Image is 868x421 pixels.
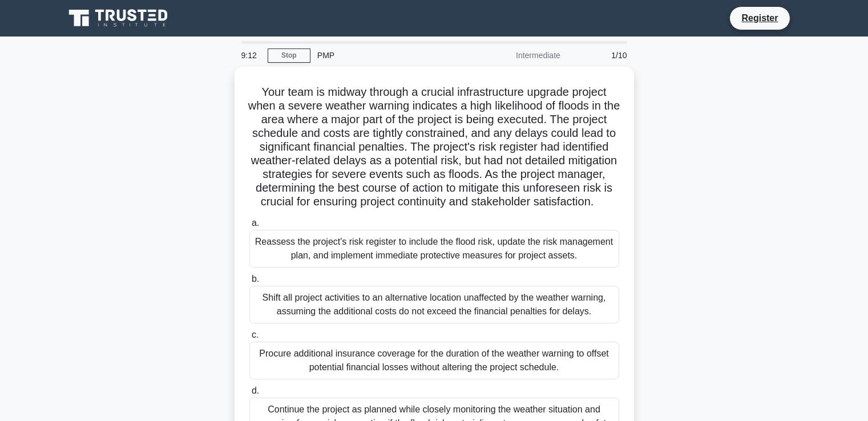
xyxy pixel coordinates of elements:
span: b. [252,274,259,284]
div: Shift all project activities to an alternative location unaffected by the weather warning, assumi... [249,286,619,323]
div: PMP [310,44,467,67]
h5: Your team is midway through a crucial infrastructure upgrade project when a severe weather warnin... [248,85,620,209]
a: Stop [268,48,310,63]
div: Procure additional insurance coverage for the duration of the weather warning to offset potential... [249,342,619,379]
div: Reassess the project's risk register to include the flood risk, update the risk management plan, ... [249,230,619,268]
div: 9:12 [235,44,268,67]
span: c. [252,330,259,339]
span: a. [252,218,259,228]
span: d. [252,386,259,395]
a: Register [734,11,785,25]
div: Intermediate [467,44,567,67]
div: 1/10 [567,44,634,67]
